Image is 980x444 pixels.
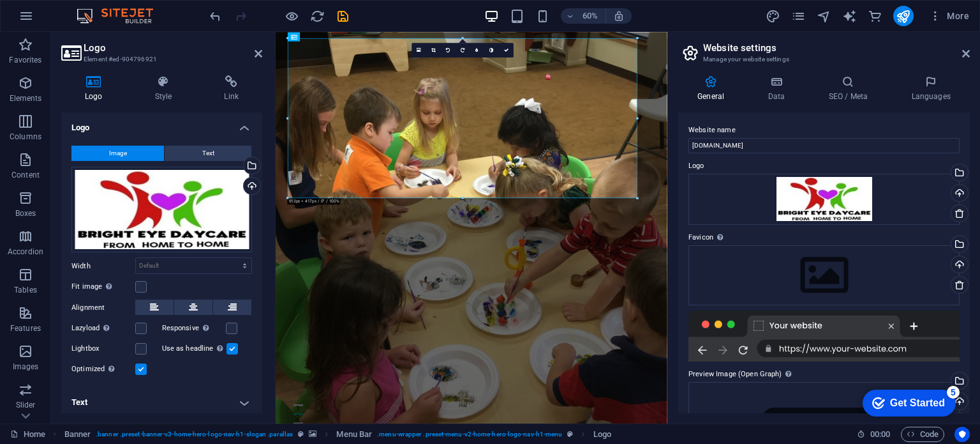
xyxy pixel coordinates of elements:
[567,431,573,438] i: This element is a customizable preset
[678,75,748,102] h4: General
[94,3,107,15] div: 5
[71,146,164,161] button: Image
[892,75,970,102] h4: Languages
[470,43,485,57] a: Blur
[162,341,226,356] label: Use as headline
[896,9,910,24] i: Publish
[200,75,262,102] h4: Link
[924,6,974,26] button: More
[688,138,960,153] input: Name...
[688,123,960,138] label: Website name
[71,300,135,316] label: Alignment
[791,8,806,24] button: pages
[309,431,316,438] i: This element contains a background
[688,174,960,225] div: WhatsAppImage2025-08-26at10.47.04_2ac807a4-TDH_fbqJM3ygf-QNNlUWzA.jpg
[954,427,970,442] button: Usercentrics
[71,362,135,377] label: Optimized
[484,43,499,57] a: Greyscale
[71,341,135,356] label: Lightbox
[109,146,127,161] span: Image
[561,8,606,24] button: 60%
[10,6,103,33] div: Get Started 5 items remaining, 0% complete
[61,387,262,418] h4: Text
[377,427,562,442] span: . menu-wrapper .preset-menu-v2-home-hero-logo-nav-h1-menu
[441,43,456,57] a: Rotate left 90°
[336,9,350,24] i: Save (Ctrl+S)
[61,75,131,102] h4: Logo
[879,429,881,439] span: :
[284,8,299,24] button: Click here to leave preview mode and continue editing
[38,14,93,26] div: Get Started
[61,112,262,135] h4: Logo
[9,55,41,65] p: Favorites
[901,427,944,442] button: Code
[165,146,251,161] button: Text
[868,8,883,24] button: commerce
[84,54,237,65] h3: Element #ed-904796921
[499,43,514,57] a: Confirm ( Ctrl ⏎ )
[842,8,857,24] button: text_generator
[10,132,41,142] p: Columns
[791,9,806,24] i: Pages (Ctrl+Alt+S)
[8,247,43,257] p: Accordion
[809,75,892,102] h4: SEO / Meta
[688,367,960,382] label: Preview Image (Open Graph)
[766,9,780,24] i: Design (Ctrl+Alt+Y)
[84,42,262,54] h2: Logo
[207,8,223,24] button: undo
[162,321,226,336] label: Responsive
[929,10,969,22] span: More
[208,9,223,24] i: Undo: Change colors (Ctrl+Z)
[817,8,832,24] button: navigator
[16,400,36,410] p: Slider
[73,8,169,24] img: Editor Logo
[10,323,41,333] p: Features
[10,93,42,103] p: Elements
[131,75,201,102] h4: Style
[842,9,857,24] i: AI Writer
[15,208,36,218] p: Boxes
[14,285,37,295] p: Tables
[613,10,625,22] i: On resize automatically adjust zoom level to fit chosen device.
[580,8,600,24] h6: 60%
[412,43,426,57] a: Select files from the file manager, stock photos, or upload file(s)
[748,75,809,102] h4: Data
[310,9,325,24] i: Reload page
[593,427,611,442] span: Click to select. Double-click to edit
[688,230,960,245] label: Favicon
[817,9,831,24] i: Navigator
[71,263,135,270] label: Width
[298,431,304,438] i: This element is a customizable preset
[870,427,890,442] span: 00 00
[71,167,252,253] div: WhatsAppImage2025-08-26at10.47.04_2ac807a4-TDH_fbqJM3ygf-QNNlUWzA.jpg
[688,158,960,174] label: Logo
[766,8,781,24] button: design
[202,146,214,161] span: Text
[868,9,882,24] i: Commerce
[336,427,372,442] span: Click to select. Double-click to edit
[64,427,611,442] nav: breadcrumb
[309,8,325,24] button: reload
[96,427,293,442] span: . banner .preset-banner-v3-home-hero-logo-nav-h1-slogan .parallax
[893,6,914,26] button: publish
[857,427,891,442] h6: Session time
[11,170,40,180] p: Content
[335,8,350,24] button: save
[907,427,939,442] span: Code
[703,42,970,54] h2: Website settings
[71,321,135,336] label: Lazyload
[71,279,135,295] label: Fit image
[456,43,470,57] a: Rotate right 90°
[688,245,960,305] div: Select files from the file manager, stock photos, or upload file(s)
[10,427,45,442] a: Click to cancel selection. Double-click to open Pages
[64,427,91,442] span: Click to select. Double-click to edit
[13,362,39,372] p: Images
[426,43,441,57] a: Crop mode
[703,54,944,65] h3: Manage your website settings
